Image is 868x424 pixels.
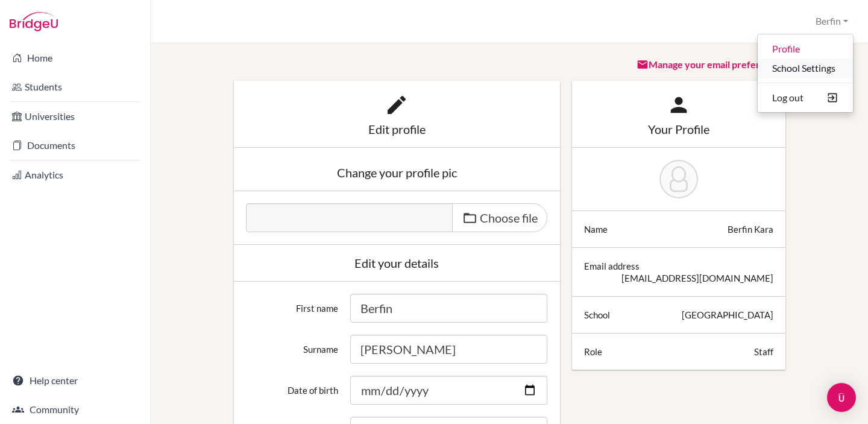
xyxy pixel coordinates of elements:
[758,88,853,107] button: Log out
[240,376,345,396] label: Date of birth
[2,163,148,187] a: Analytics
[480,210,538,225] span: Choose file
[637,59,785,70] a: Manage your email preferences
[758,59,853,78] a: School Settings
[584,123,773,135] div: Your Profile
[10,12,58,31] img: Bridge-U
[2,104,148,128] a: Universities
[682,309,773,321] div: [GEOGRAPHIC_DATA]
[2,133,148,157] a: Documents
[584,346,602,358] div: Role
[584,260,640,272] div: Email address
[240,335,345,355] label: Surname
[754,346,773,358] div: Staff
[827,383,856,412] div: Open Intercom Messenger
[728,223,773,235] div: Berfin Kara
[2,46,148,70] a: Home
[584,223,608,235] div: Name
[621,272,773,284] div: [EMAIL_ADDRESS][DOMAIN_NAME]
[757,34,854,113] ul: Berfin
[810,10,854,33] button: Berfin
[246,166,548,179] div: Change your profile pic
[2,397,148,422] a: Community
[2,369,148,393] a: Help center
[584,309,610,321] div: School
[2,75,148,99] a: Students
[246,257,548,269] div: Edit your details
[659,160,698,198] img: Berfin Kara
[246,123,548,135] div: Edit profile
[240,294,345,314] label: First name
[758,39,853,59] a: Profile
